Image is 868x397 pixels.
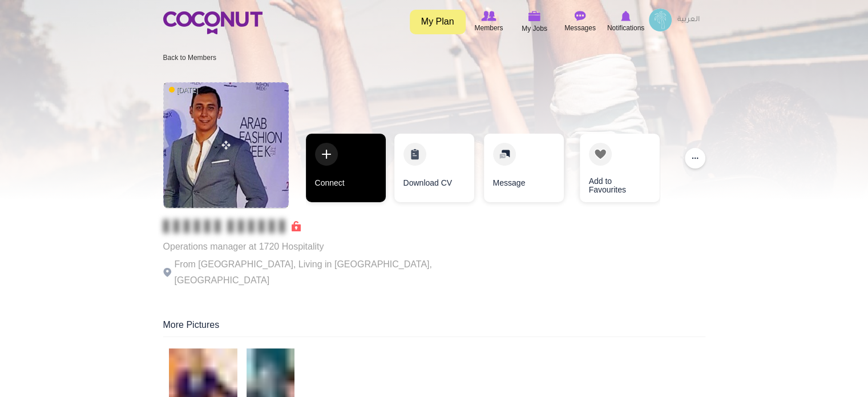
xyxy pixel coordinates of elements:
a: Notifications Notifications [603,9,649,35]
a: العربية [672,9,705,31]
span: Members [474,22,503,34]
a: Add to Favourites [580,134,660,202]
a: Connect [306,134,386,202]
img: Notifications [621,11,631,21]
img: Browse Members [481,11,496,21]
div: 2 / 4 [394,134,474,208]
a: Browse Members Members [466,9,512,35]
a: Back to Members [163,54,216,62]
p: From [GEOGRAPHIC_DATA], Living in [GEOGRAPHIC_DATA], [GEOGRAPHIC_DATA] [163,256,477,288]
div: More Pictures [163,319,705,337]
a: Messages Messages [558,9,603,35]
span: [DATE] [169,86,199,95]
span: My Jobs [522,23,547,34]
a: Message [484,134,564,202]
img: Messages [575,11,586,21]
img: Home [163,11,263,34]
button: ... [685,148,705,169]
p: Operations manager at 1720 Hospitality [163,239,477,255]
div: 1 / 4 [306,134,386,208]
a: My Plan [410,10,466,34]
div: 3 / 4 [483,134,563,208]
span: Messages [564,22,596,34]
a: My Jobs My Jobs [512,9,558,35]
span: Notifications [607,22,644,34]
div: 4 / 4 [571,134,651,208]
img: My Jobs [528,11,541,21]
a: Download CV [394,134,474,202]
span: Connect to Unlock the Profile [163,220,301,232]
